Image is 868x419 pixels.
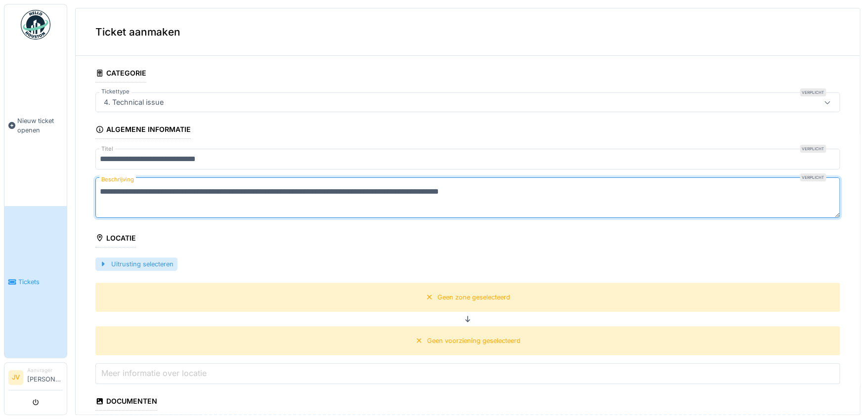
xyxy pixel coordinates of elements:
div: Documenten [95,394,157,411]
div: Ticket aanmaken [76,8,860,56]
div: Uitrusting selecteren [95,257,177,271]
label: Tickettype [99,87,131,96]
div: Aanvrager [27,367,63,374]
li: [PERSON_NAME] [27,367,63,388]
div: Verplicht [800,88,826,96]
div: Verplicht [800,173,826,181]
label: Meer informatie over locatie [99,367,209,379]
span: Nieuw ticket openen [17,116,63,135]
div: Categorie [95,66,146,83]
div: Locatie [95,231,136,248]
div: Verplicht [800,145,826,153]
div: Algemene informatie [95,122,191,139]
label: Beschrijving [99,173,136,186]
span: Tickets [18,277,63,287]
div: Geen voorziening geselecteerd [427,336,521,345]
a: JV Aanvrager[PERSON_NAME] [8,367,63,390]
li: JV [8,370,23,385]
label: Titel [99,145,115,153]
img: Badge_color-CXgf-gQk.svg [21,10,50,40]
div: 4. Technical issue [100,97,168,108]
a: Nieuw ticket openen [4,45,67,206]
div: Geen zone geselecteerd [437,293,510,302]
a: Tickets [4,206,67,358]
